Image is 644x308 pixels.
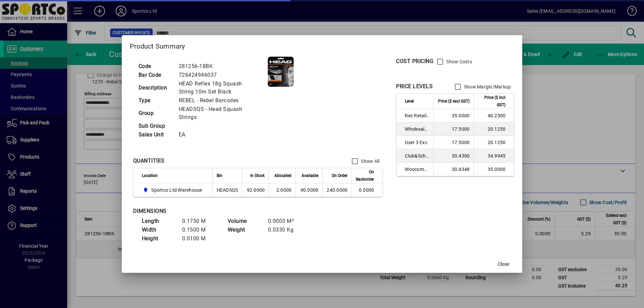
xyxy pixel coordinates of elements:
[142,186,205,194] span: Sportco Ltd Warehouse
[265,226,305,234] td: 0.0330 Kg
[463,83,511,90] label: Show Margin/Markup
[396,82,433,90] div: PRICE LEVELS
[433,136,474,149] td: 17.5000
[135,71,175,79] td: Bar Code
[445,58,472,65] label: Show Costs
[474,109,514,122] td: 40.2500
[179,234,219,243] td: 0.0100 M
[175,79,264,96] td: HEAD Reflex 18g Squash String 10m Set Black
[133,157,165,165] div: QUANTITIES
[175,62,264,71] td: 281256-18BK
[352,183,382,197] td: 0.0000
[274,172,291,179] span: Allocated
[135,96,175,105] td: Type
[242,183,269,197] td: 92.0000
[135,62,175,71] td: Code
[302,172,318,179] span: Available
[433,122,474,136] td: 17.5000
[139,217,179,226] td: Length
[396,57,433,65] div: COST PRICING
[224,217,265,226] td: Volume
[212,183,242,197] td: HEADSQS
[327,187,347,193] span: 240.0000
[133,207,301,215] div: DIMENSIONS
[405,152,429,159] span: Club&School Exc
[296,183,322,197] td: 90.0000
[135,122,175,130] td: Sub Group
[122,35,523,55] h2: Product Summary
[405,126,429,132] span: Wholesale Exc
[269,183,296,197] td: 2.0000
[264,55,298,88] img: contain
[224,226,265,234] td: Weight
[474,122,514,136] td: 20.1250
[493,258,514,270] button: Close
[139,234,179,243] td: Height
[250,172,265,179] span: In Stock
[175,96,264,105] td: REBEL - Rebel Barcodes
[332,172,347,179] span: On Order
[474,136,514,149] td: 20.1250
[405,166,429,173] span: Woocommerce Retail
[433,109,474,122] td: 35.0000
[175,71,264,79] td: 726424946037
[179,217,219,226] td: 0.1750 M
[405,98,414,105] span: Level
[142,172,158,179] span: Location
[433,163,474,176] td: 30.4348
[265,217,305,226] td: 0.0003 M³
[474,149,514,163] td: 34.9945
[356,168,374,183] span: On Backorder
[360,158,379,165] label: Show All
[405,112,429,119] span: Rec Retail Inc
[405,139,429,146] span: User 3 Exc
[135,130,175,139] td: Sales Unit
[175,130,264,139] td: EA
[217,172,222,179] span: Bin
[433,149,474,163] td: 30.4300
[438,98,470,105] span: Price ($ excl GST)
[139,226,179,234] td: Width
[135,79,175,96] td: Description
[474,163,514,176] td: 35.0000
[135,105,175,122] td: Group
[179,226,219,234] td: 0.1500 M
[175,105,264,122] td: HEADSQS - Head Squash Strings
[498,261,509,268] span: Close
[151,187,202,193] span: Sportco Ltd Warehouse
[478,94,505,109] span: Price ($ incl GST)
